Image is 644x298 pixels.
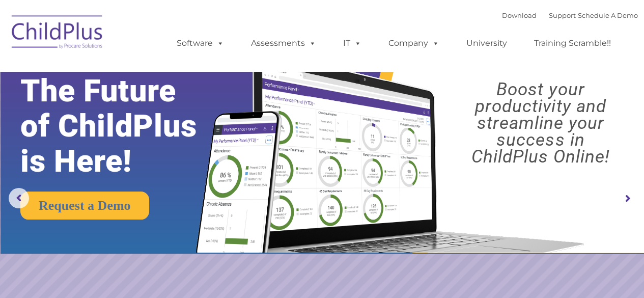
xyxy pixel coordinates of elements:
a: Training Scramble!! [524,33,621,53]
span: Last name [142,67,173,75]
a: University [456,33,517,53]
a: Download [502,11,537,19]
img: ChildPlus by Procare Solutions [7,8,108,59]
a: Company [378,33,450,53]
a: Schedule A Demo [578,11,638,19]
a: Assessments [241,33,326,53]
rs-layer: Boost your productivity and streamline your success in ChildPlus Online! [445,81,636,165]
a: IT [333,33,372,53]
rs-layer: The Future of ChildPlus is Here! [20,73,226,179]
span: Phone number [142,109,185,117]
a: Support [549,11,576,19]
a: Request a Demo [20,192,149,220]
font: | [502,11,638,19]
a: Software [166,33,234,53]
